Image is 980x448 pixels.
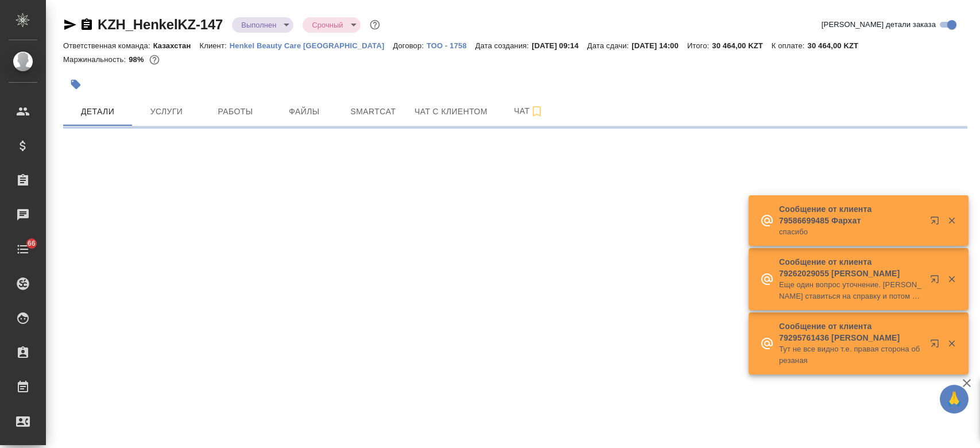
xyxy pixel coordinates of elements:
[923,209,951,237] button: Открыть в новой вкладке
[687,41,712,50] p: Итого:
[153,41,200,50] p: Казахстан
[232,17,293,33] div: Выполнен
[63,72,88,97] button: Добавить тэг
[63,55,129,64] p: Маржинальность:
[80,18,94,32] button: Скопировать ссылку
[199,41,229,50] p: Клиент:
[923,332,951,360] button: Открыть в новой вкладке
[587,41,632,50] p: Дата сдачи:
[779,203,923,226] p: Сообщение от клиента 79586699485 Фархат
[779,343,923,366] p: Тут не все видно т.е. правая сторона обрезаная
[427,40,475,50] a: ТОО - 1758
[501,104,556,118] span: Чат
[772,41,808,50] p: К оплате:
[70,105,125,119] span: Детали
[238,20,280,30] button: Выполнен
[530,105,544,118] svg: Подписаться
[63,41,153,50] p: Ответственная команда:
[940,338,963,349] button: Закрыть
[632,41,687,50] p: [DATE] 14:00
[230,40,393,50] a: Henkel Beauty Care [GEOGRAPHIC_DATA]
[779,279,923,302] p: Еще один вопрос уточнение. [PERSON_NAME] ставиться на справку и потом передаю в перевод и заверен...
[532,41,587,50] p: [DATE] 09:14
[129,55,146,64] p: 98%
[779,320,923,343] p: Сообщение от клиента 79295761436 [PERSON_NAME]
[303,17,360,33] div: Выполнен
[712,41,772,50] p: 30 464,00 KZT
[147,52,162,67] button: 62.17 RUB;
[208,105,263,119] span: Работы
[822,19,936,30] span: [PERSON_NAME] детали заказа
[415,105,487,119] span: Чат с клиентом
[308,20,346,30] button: Срочный
[277,105,332,119] span: Файлы
[923,268,951,295] button: Открыть в новой вкладке
[230,41,393,50] p: Henkel Beauty Care [GEOGRAPHIC_DATA]
[779,226,923,238] p: спасибо
[475,41,532,50] p: Дата создания:
[3,235,43,264] a: 66
[98,17,223,32] a: KZH_HenkelKZ-147
[393,41,427,50] p: Договор:
[808,41,867,50] p: 30 464,00 KZT
[139,105,194,119] span: Услуги
[21,238,42,249] span: 66
[779,256,923,279] p: Сообщение от клиента 79262029055 [PERSON_NAME]
[940,274,963,284] button: Закрыть
[940,215,963,226] button: Закрыть
[427,41,475,50] p: ТОО - 1758
[346,105,401,119] span: Smartcat
[63,18,77,32] button: Скопировать ссылку для ЯМессенджера
[367,17,382,32] button: Доп статусы указывают на важность/срочность заказа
